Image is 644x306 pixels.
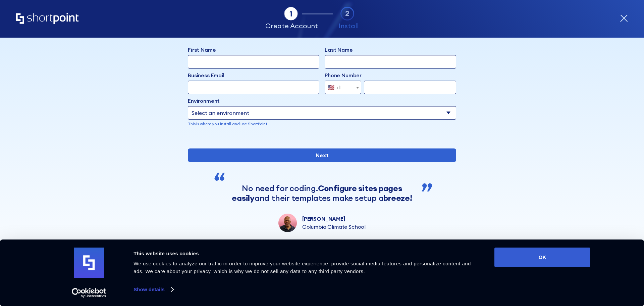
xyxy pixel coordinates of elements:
[133,285,173,295] a: Show details
[60,288,118,298] a: Usercentrics Cookiebot - opens in a new window
[494,248,590,267] button: OK
[133,250,479,258] div: This website uses cookies
[133,261,471,274] span: We use cookies to analyze our traffic in order to improve your website experience, provide social...
[74,248,104,278] img: logo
